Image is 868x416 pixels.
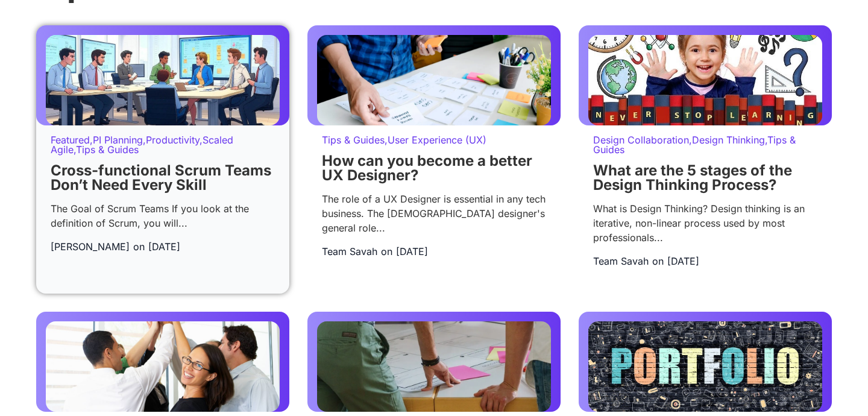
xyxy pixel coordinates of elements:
img: Savah App [46,321,280,412]
time: [DATE] [396,245,428,257]
iframe: Chat Widget [808,358,868,416]
p: , , [593,135,817,154]
a: Featured [51,134,90,146]
a: Design Collaboration [593,134,689,146]
a: Team Savah [322,244,377,259]
a: [DATE] [396,244,428,259]
a: Design Thinking [692,134,765,146]
img: UX Portfolio design [588,321,822,412]
a: Scaled Agile [51,134,233,156]
time: [DATE] [148,241,180,253]
a: What are the 5 stages of the Design Thinking Process? [593,162,792,194]
a: Tips & Guides [593,134,796,156]
a: PI Planning [93,134,143,146]
a: Productivity [146,134,200,146]
p: , [322,135,546,145]
a: [PERSON_NAME] [51,239,130,254]
div: The Goal of Scrum Teams If you look at the definition of Scrum, you will... [51,201,275,230]
span: on [652,254,664,268]
div: What is Design Thinking? Design thinking is an iterative, non-linear process used by most profess... [593,201,817,245]
a: [DATE] [667,254,699,268]
span: on [381,244,392,259]
a: Cross-functional Scrum Teams Don’t Need Every Skill [51,162,271,194]
a: Team Savah [593,254,649,268]
a: Tips & Guides [76,143,139,156]
a: Tips & Guides [322,134,385,146]
a: [DATE] [148,239,180,254]
div: The role of a UX Designer is essential in any tech business. The [DEMOGRAPHIC_DATA] designer's ge... [322,192,546,235]
img: Agile Shared Services Team [46,35,280,125]
time: [DATE] [667,255,699,267]
a: User Experience (UX) [388,134,486,146]
a: How can you become a better UX Designer? [322,152,532,184]
p: , , , , [51,135,275,154]
span: on [133,239,145,254]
